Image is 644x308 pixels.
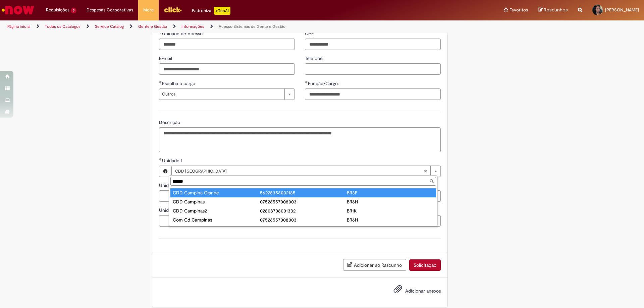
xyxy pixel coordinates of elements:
div: BR3F [347,189,434,196]
div: Com Cd Campinas [173,217,260,223]
div: BR6H [347,217,434,223]
div: 07526557008003 [260,217,347,223]
div: 56228356002185 [260,189,347,196]
div: 07526557008003 [260,198,347,205]
div: CDD Campinas2 [173,207,260,214]
div: BR1K [347,207,434,214]
div: BR6H [347,198,434,205]
div: 02808708001332 [260,207,347,214]
div: CDD Campinas [173,198,260,205]
div: CDD Campina Grande [173,189,260,196]
ul: Unidade 1 [169,187,437,226]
